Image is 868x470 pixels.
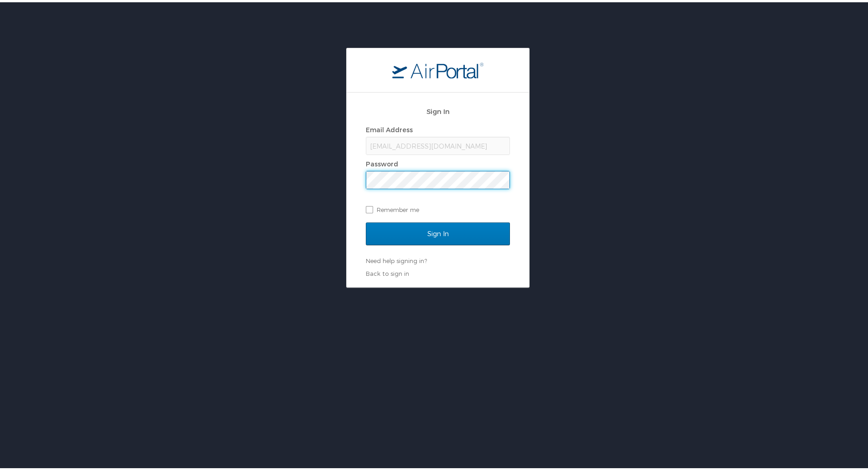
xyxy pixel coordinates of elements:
h2: Sign In [366,104,510,114]
input: Sign In [366,220,510,243]
label: Email Address [366,124,413,131]
a: Back to sign in [366,268,409,275]
a: Need help signing in? [366,255,427,262]
img: logo [392,60,483,76]
label: Password [366,158,398,165]
label: Remember me [366,201,510,214]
